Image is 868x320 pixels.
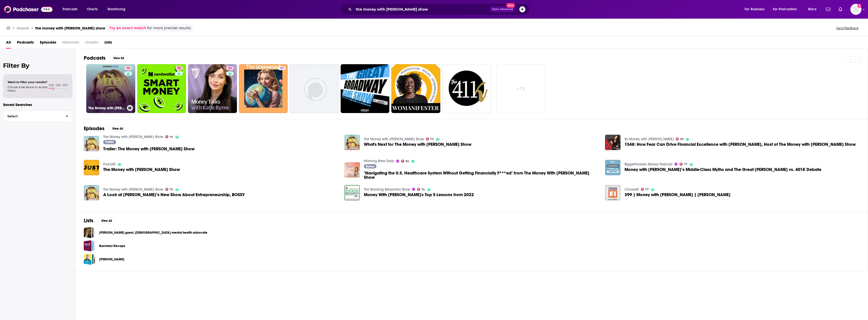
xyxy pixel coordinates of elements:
a: ListsView All [84,218,116,224]
img: What's Next for The Money with Katie Show [344,135,360,150]
img: "Navigating the U.S. Healthcare System Without Getting Financially F***ed" from The Money With Ka... [344,162,360,178]
span: For Podcasters [773,6,797,13]
a: ChooseFI [625,187,639,192]
img: The Money with Katie Show [84,160,99,175]
a: Try an exact match [109,25,146,31]
p: Saved Searches [3,102,72,107]
img: 399 | Money with Katie | Katie Gatti [605,185,620,200]
span: 77 [684,163,687,165]
button: Show profile menu [850,4,861,15]
a: The Money with Katie Show [103,167,180,172]
span: Select [3,115,62,118]
a: 1348: How Fear Can Drive Financial Excellence with Katie Gatti, Host of The Money with Katie Show [605,135,620,150]
a: Podcasts [17,38,34,49]
button: open menu [770,5,804,13]
span: 74 [421,188,425,191]
img: Podchaser - Follow, Share and Rate Podcasts [4,5,52,14]
button: View All [97,218,116,224]
a: 75 [165,188,173,191]
a: Megan Basham [84,254,95,265]
span: What's Next for The Money with [PERSON_NAME] Show [364,142,471,147]
img: Money With Katie's Top 5 Lessons from 2022 [344,185,360,200]
a: What's Next for The Money with Katie Show [364,142,471,147]
a: Episodes [40,38,56,49]
a: PodJUST [103,162,116,166]
span: Charts [87,6,98,13]
button: Open AdvancedNew [490,6,515,12]
a: Trailer: The Money with Katie Show [103,147,195,151]
h3: the money with [PERSON_NAME] show [35,26,105,30]
a: All [6,38,11,49]
span: 58 [228,66,232,71]
a: 58 [188,64,237,113]
span: 75 [170,188,173,191]
a: Money with Katie’s Middle-Class Myths and The Great Roth vs. 401K Debate [605,160,620,175]
a: PodcastsView All [84,55,128,61]
a: Trailer: The Money with Katie Show [84,136,99,151]
a: Show notifications dropdown [824,5,832,14]
a: 1348: How Fear Can Drive Financial Excellence with Katie Gatti, Host of The Money with Katie Show [625,142,856,147]
a: 75The Money with [PERSON_NAME] Show [86,64,135,113]
a: EpisodesView All [84,125,127,132]
a: Morning Brew Daily [364,159,394,163]
span: New [506,3,515,8]
h2: Filter By [3,62,72,69]
span: 75 [430,138,434,140]
a: Katie Dale guest, Christian mental health advocate [84,227,95,238]
span: A Look at [PERSON_NAME]’s New Show About Entrepreneurship, BOSSY [103,193,245,197]
h2: Podcasts [84,55,105,61]
span: Logged in as rpearson [850,4,861,15]
button: Send feedback [835,26,860,30]
button: open menu [741,5,771,13]
span: Open Advanced [492,8,513,11]
a: Lists [104,38,112,49]
a: Bachelor Recaps [99,243,125,249]
span: Credits [85,38,98,49]
h3: Search [17,26,29,30]
span: Networks [62,38,79,49]
span: "Navigating the U.S. Healthcare System Without Getting Financially F***ed" from The Money With [P... [364,171,599,180]
span: More [808,6,817,13]
a: 75 [124,66,132,70]
a: So Money with Farnoosh Torabi [625,137,674,141]
a: Bachelor Recaps [84,240,95,252]
a: 83 [401,160,409,163]
span: Bonus [366,165,374,168]
span: for more precise results [147,25,191,31]
a: +15 [496,64,545,113]
img: A Look at Katie’s New Show About Entrepreneurship, BOSSY [84,185,99,200]
a: 74 [417,188,425,191]
a: The Money with Katie Show [103,135,163,139]
span: The Money with [PERSON_NAME] Show [103,167,180,172]
span: 30 [280,66,284,71]
a: 75 [165,135,173,138]
a: A Look at Katie’s New Show About Entrepreneurship, BOSSY [103,193,245,197]
span: For Business [745,6,765,13]
a: 78 [175,66,183,70]
h2: Lists [84,218,93,224]
span: 69 [680,138,684,140]
a: The Money with Katie Show [103,187,163,192]
a: 30 [278,66,286,70]
span: Trailer: The Money with [PERSON_NAME] Show [103,147,195,151]
a: Charts [84,5,101,13]
input: Search podcasts, credits, & more... [354,5,490,13]
span: 78 [177,66,181,71]
a: 77 [680,163,688,166]
a: 78 [137,64,186,113]
a: [PERSON_NAME] guest, [DEMOGRAPHIC_DATA] mental health advocate [99,230,207,235]
span: Monitoring [107,6,125,13]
